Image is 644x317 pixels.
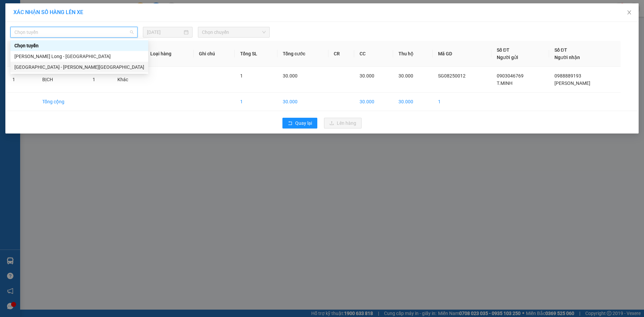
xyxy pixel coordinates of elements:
span: Số ĐT [554,47,567,53]
th: Tổng SL [235,41,277,67]
span: CC : [77,45,87,52]
span: Người nhận [554,55,580,60]
span: 1 [240,73,243,78]
span: rollback [288,121,292,126]
th: Mã GD [433,41,491,67]
span: [PERSON_NAME] [554,81,590,86]
td: Khác [112,67,145,93]
span: close [627,10,632,15]
div: Chọn tuyến [14,42,144,49]
span: SG08250012 [438,73,466,78]
span: 30.000 [398,73,413,78]
span: Số ĐT [497,47,509,53]
button: Close [620,3,639,22]
th: CR [328,41,354,67]
th: Loại hàng [145,41,194,67]
td: 1 [235,93,277,111]
span: 30.000 [283,73,298,78]
td: 30.000 [354,93,393,111]
span: Quay lại [295,119,312,127]
th: Tổng cước [277,41,328,67]
td: 1 [7,67,37,93]
div: Vĩnh Long - Sài Gòn [10,51,148,62]
th: Ghi chú [194,41,235,67]
td: Tổng cộng [37,93,87,111]
button: uploadLên hàng [324,118,362,128]
td: 30.000 [393,93,433,111]
th: Thu hộ [393,41,433,67]
button: rollbackQuay lại [282,118,317,128]
input: 15/08/2025 [147,29,182,36]
div: 30.000 [77,43,133,53]
div: 0988889193 [78,30,132,39]
div: T.MINH [6,22,74,30]
span: 0988889193 [554,73,581,78]
div: [GEOGRAPHIC_DATA] - [PERSON_NAME][GEOGRAPHIC_DATA] [14,63,144,71]
div: Chọn tuyến [10,40,148,51]
span: 1 [93,77,95,82]
div: VP [GEOGRAPHIC_DATA] [6,6,74,22]
span: Chọn tuyến [14,27,133,37]
div: VP Vĩnh Long [78,6,132,22]
div: [PERSON_NAME] [78,22,132,30]
span: 0903046769 [497,73,524,78]
span: T.MINH [497,81,513,86]
div: [PERSON_NAME] Long - [GEOGRAPHIC_DATA] [14,53,144,60]
span: Nhận: [78,6,95,13]
span: XÁC NHẬN SỐ HÀNG LÊN XE [13,9,83,15]
span: Chọn chuyến [202,27,266,37]
th: CC [354,41,393,67]
td: BỊCH [37,67,87,93]
span: 30.000 [360,73,374,78]
td: 30.000 [277,93,328,111]
span: Gửi: [6,6,16,13]
th: STT [7,41,37,67]
div: Sài Gòn - Vĩnh Long [10,62,148,72]
span: Người gửi [497,55,518,60]
td: 1 [433,93,491,111]
div: 0903046769 [6,30,74,39]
